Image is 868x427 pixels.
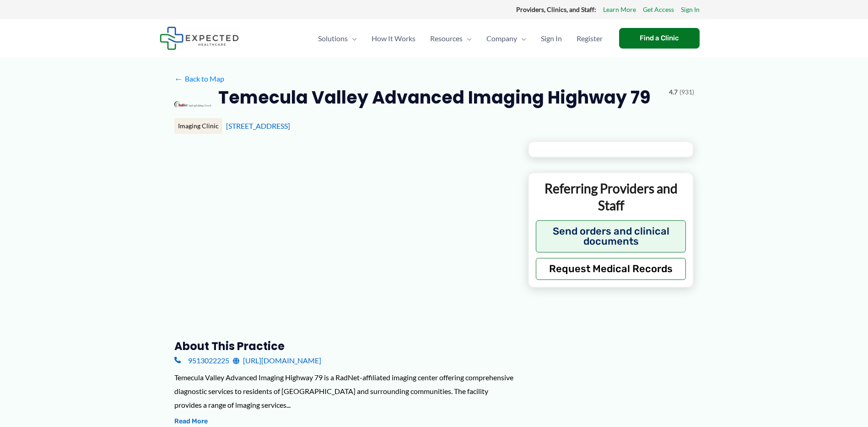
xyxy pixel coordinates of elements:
span: (931) [679,86,694,98]
h3: About this practice [174,339,513,353]
button: Send orders and clinical documents [536,220,686,252]
a: Find a Clinic [619,28,700,49]
div: Imaging Clinic [174,118,222,134]
img: Expected Healthcare Logo - side, dark font, small [160,27,239,50]
span: Menu Toggle [517,22,526,55]
nav: Primary Site Navigation [311,22,610,55]
a: Sign In [534,22,569,55]
a: Learn More [603,4,636,16]
span: ← [174,74,183,83]
div: Temecula Valley Advanced Imaging Highway 79 is a RadNet-affiliated imaging center offering compre... [174,371,513,411]
button: Request Medical Records [536,258,686,280]
button: Read More [174,416,208,427]
span: Company [486,22,517,55]
span: Solutions [318,22,348,55]
a: Sign In [681,4,700,16]
span: Sign In [541,22,562,55]
a: [STREET_ADDRESS] [226,121,290,130]
a: [URL][DOMAIN_NAME] [233,354,321,367]
a: Get Access [643,4,674,16]
h2: Temecula Valley Advanced Imaging Highway 79 [218,86,651,109]
a: Register [569,22,610,55]
span: Menu Toggle [463,22,472,55]
span: Menu Toggle [348,22,357,55]
span: Register [577,22,603,55]
span: Resources [430,22,463,55]
a: 9513022225 [174,354,229,367]
a: CompanyMenu Toggle [479,22,534,55]
span: How It Works [372,22,415,55]
a: How It Works [364,22,423,55]
a: SolutionsMenu Toggle [311,22,364,55]
span: 4.7 [669,86,678,98]
p: Referring Providers and Staff [536,180,686,213]
a: ResourcesMenu Toggle [423,22,479,55]
a: ←Back to Map [174,72,224,86]
strong: Providers, Clinics, and Staff: [516,5,596,13]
